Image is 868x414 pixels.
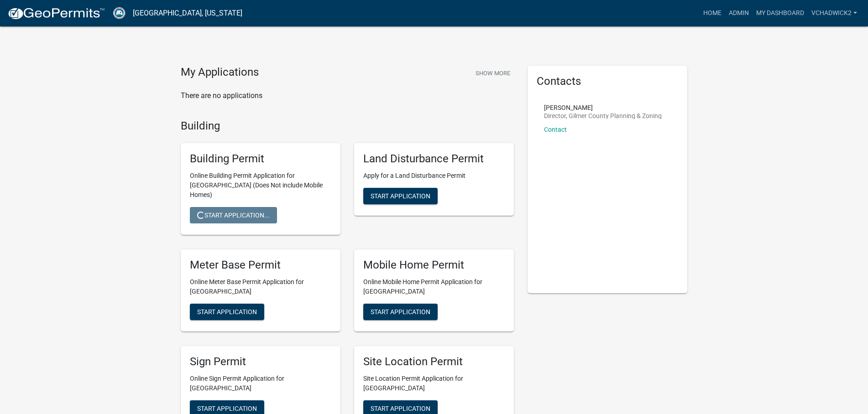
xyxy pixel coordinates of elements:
[544,104,662,111] p: [PERSON_NAME]
[363,304,438,320] button: Start Application
[363,355,505,368] h5: Site Location Permit
[181,119,514,133] h4: Building
[190,259,331,272] h5: Meter Base Permit
[190,207,277,223] button: Start Application...
[371,192,430,200] span: Start Application
[181,66,259,79] h4: My Applications
[197,308,257,315] span: Start Application
[700,5,725,22] a: Home
[725,5,753,22] a: Admin
[544,113,662,119] p: Director, Gilmer County Planning & Zoning
[190,277,331,296] p: Online Meter Base Permit Application for [GEOGRAPHIC_DATA]
[371,404,430,412] span: Start Application
[190,304,264,320] button: Start Application
[197,212,270,219] span: Start Application...
[190,355,331,368] h5: Sign Permit
[544,126,567,133] a: Contact
[190,152,331,166] h5: Building Permit
[363,188,438,204] button: Start Application
[363,152,505,166] h5: Land Disturbance Permit
[808,5,861,22] a: VChadwick2
[133,5,242,21] a: [GEOGRAPHIC_DATA], [US_STATE]
[472,66,514,81] button: Show More
[363,277,505,296] p: Online Mobile Home Permit Application for [GEOGRAPHIC_DATA]
[753,5,808,22] a: My Dashboard
[181,90,514,101] p: There are no applications
[537,75,678,88] h5: Contacts
[363,171,505,181] p: Apply for a Land Disturbance Permit
[363,374,505,393] p: Site Location Permit Application for [GEOGRAPHIC_DATA]
[190,374,331,393] p: Online Sign Permit Application for [GEOGRAPHIC_DATA]
[197,404,257,412] span: Start Application
[363,259,505,272] h5: Mobile Home Permit
[112,7,125,19] img: Gilmer County, Georgia
[190,171,331,200] p: Online Building Permit Application for [GEOGRAPHIC_DATA] (Does Not include Mobile Homes)
[371,308,430,315] span: Start Application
